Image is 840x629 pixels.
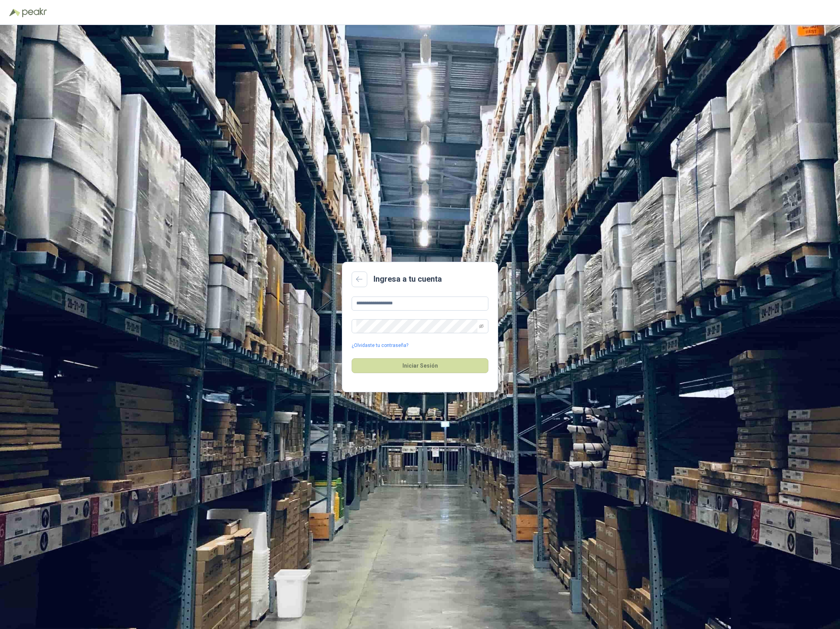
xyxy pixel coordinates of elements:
h2: Ingresa a tu cuenta [374,273,442,285]
img: Logo [9,9,20,16]
span: eye-invisible [479,324,484,329]
button: Iniciar Sesión [352,358,488,373]
img: Peakr [22,8,47,17]
a: ¿Olvidaste tu contraseña? [352,342,408,349]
